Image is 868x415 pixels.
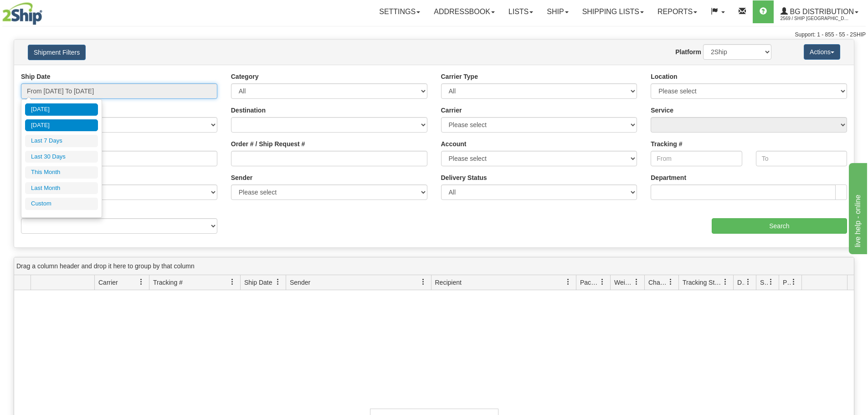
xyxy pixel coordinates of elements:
span: BG Distribution [788,8,854,15]
a: Reports [651,0,704,23]
button: Actions [804,44,840,60]
li: [DATE] [25,103,98,116]
div: Support: 1 - 855 - 55 - 2SHIP [2,31,866,39]
div: live help - online [7,5,84,16]
div: grid grouping header [14,257,854,275]
span: Shipment Issues [760,278,768,287]
a: Recipient filter column settings [560,274,576,290]
span: Weight [614,278,633,287]
span: Ship Date [244,278,272,287]
span: Sender [290,278,310,287]
span: Charge [648,278,668,287]
span: Tracking Status [683,278,722,287]
input: To [756,151,847,166]
span: Tracking # [153,278,183,287]
a: Carrier filter column settings [134,274,149,290]
label: Location [651,72,677,81]
iframe: chat widget [847,161,867,254]
input: Search [712,218,847,234]
label: Carrier Type [441,72,478,81]
label: Delivery Status [441,173,487,182]
a: Ship [540,0,575,23]
input: From [651,151,742,166]
a: Shipping lists [575,0,651,23]
span: Packages [580,278,599,287]
li: [DATE] [25,119,98,132]
label: Account [441,139,467,149]
span: Recipient [435,278,462,287]
img: logo2569.jpg [2,2,42,25]
a: Settings [372,0,427,23]
span: Carrier [98,278,118,287]
label: Order # / Ship Request # [231,139,305,149]
span: 2569 / Ship [GEOGRAPHIC_DATA] [781,14,849,23]
li: Last Month [25,182,98,195]
a: Shipment Issues filter column settings [763,274,779,290]
a: Weight filter column settings [629,274,644,290]
label: Carrier [441,106,462,115]
label: Platform [675,47,701,56]
a: Pickup Status filter column settings [786,274,801,290]
label: Category [231,72,259,81]
a: Ship Date filter column settings [270,274,286,290]
button: Shipment Filters [28,45,86,60]
span: Pickup Status [783,278,791,287]
li: Last 7 Days [25,135,98,147]
a: Lists [502,0,540,23]
label: Ship Date [21,72,51,81]
a: Addressbook [427,0,502,23]
li: This Month [25,166,98,179]
label: Sender [231,173,252,182]
a: Tracking # filter column settings [225,274,240,290]
a: BG Distribution 2569 / Ship [GEOGRAPHIC_DATA] [774,0,865,23]
label: Department [651,173,686,182]
a: Tracking Status filter column settings [718,274,733,290]
span: Delivery Status [737,278,745,287]
li: Custom [25,198,98,210]
a: Delivery Status filter column settings [740,274,756,290]
a: Charge filter column settings [663,274,678,290]
label: Destination [231,106,266,115]
a: Packages filter column settings [595,274,610,290]
li: Last 30 Days [25,151,98,163]
label: Service [651,106,673,115]
label: Tracking # [651,139,682,149]
a: Sender filter column settings [416,274,431,290]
